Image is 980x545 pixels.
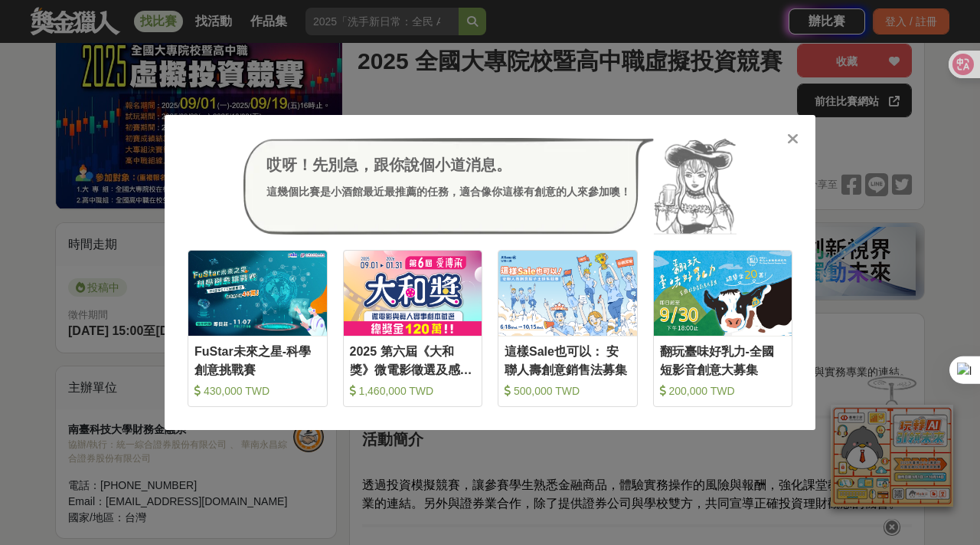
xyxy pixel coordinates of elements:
div: 1,460,000 TWD [350,383,476,399]
img: Avatar [654,138,737,235]
div: 翻玩臺味好乳力-全國短影音創意大募集 [660,343,786,377]
a: Cover Image2025 第六屆《大和獎》微電影徵選及感人實事分享 1,460,000 TWD [343,250,483,407]
a: Cover Image翻玩臺味好乳力-全國短影音創意大募集 200,000 TWD [653,250,793,407]
div: FuStar未來之星-科學創意挑戰賽 [194,343,321,377]
div: 500,000 TWD [505,383,631,399]
a: Cover ImageFuStar未來之星-科學創意挑戰賽 430,000 TWD [188,250,328,407]
img: Cover Image [498,251,637,336]
div: 2025 第六屆《大和獎》微電影徵選及感人實事分享 [350,343,476,377]
div: 200,000 TWD [660,383,786,399]
img: Cover Image [188,251,327,336]
a: Cover Image這樣Sale也可以： 安聯人壽創意銷售法募集 500,000 TWD [498,250,638,407]
div: 這幾個比賽是小酒館最近最推薦的任務，適合像你這樣有創意的人來參加噢！ [266,184,631,200]
img: Cover Image [344,251,482,336]
div: 哎呀！先別急，跟你說個小道消息。 [266,153,631,176]
div: 這樣Sale也可以： 安聯人壽創意銷售法募集 [505,343,631,377]
div: 430,000 TWD [194,383,321,399]
img: Cover Image [654,251,792,336]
